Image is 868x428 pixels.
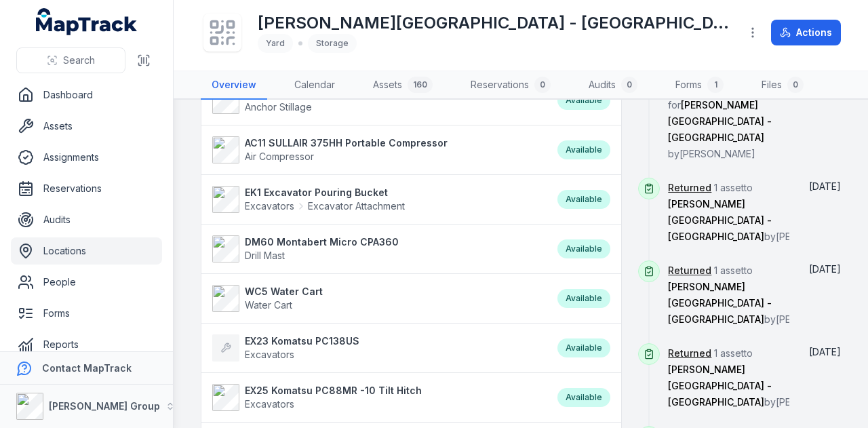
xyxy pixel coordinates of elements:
span: [PERSON_NAME][GEOGRAPHIC_DATA] - [GEOGRAPHIC_DATA] [668,364,772,408]
span: Anchor Stillage [245,101,312,113]
strong: EK1 Excavator Pouring Bucket [245,186,405,199]
h1: [PERSON_NAME][GEOGRAPHIC_DATA] - [GEOGRAPHIC_DATA] [258,12,729,34]
div: 1 [707,77,724,93]
span: [PERSON_NAME][GEOGRAPHIC_DATA] - [GEOGRAPHIC_DATA] [668,99,772,143]
span: [DATE] [809,180,841,192]
a: Forms [11,300,162,327]
a: Audits0 [578,71,648,100]
div: 0 [534,77,551,93]
a: Reports [11,331,162,358]
a: Assets160 [362,71,443,100]
a: Returned [668,347,711,360]
a: Reservations [11,175,162,202]
time: 14/08/2025, 8:09:52 am [809,180,841,192]
a: People [11,269,162,296]
span: [PERSON_NAME][GEOGRAPHIC_DATA] - [GEOGRAPHIC_DATA] [668,198,772,242]
span: 1 asset to by [PERSON_NAME] [668,347,852,408]
div: 0 [621,77,637,93]
div: 0 [787,77,804,93]
a: Locations [11,237,162,265]
a: EX23 Komatsu PC138USExcavators [212,334,544,362]
a: WC5 Water CartWater Cart [212,285,544,312]
strong: DM60 Montabert Micro CPA360 [245,235,399,249]
a: AC11 SULLAIR 375HH Portable CompressorAir Compressor [212,136,544,163]
div: Storage [308,34,357,53]
strong: [PERSON_NAME] Group [49,400,160,412]
a: Overview [201,71,267,100]
span: Excavators [245,199,294,213]
span: Drill Mast [245,250,285,261]
strong: EX23 Komatsu PC138US [245,334,359,348]
span: Search [63,54,95,67]
span: [DATE] [809,346,841,357]
span: Excavator Attachment [308,199,405,213]
a: EK1 Excavator Pouring BucketExcavatorsExcavator Attachment [212,186,544,213]
strong: WC5 Water Cart [245,285,323,298]
div: Available [557,388,610,407]
button: Actions [771,20,841,45]
span: 1 asset to by [PERSON_NAME] [668,265,852,325]
strong: Contact MapTrack [42,362,132,374]
div: Available [557,190,610,209]
span: [DATE] [809,263,841,275]
a: Returned [668,264,711,277]
span: Air Compressor [245,151,314,162]
span: [PERSON_NAME][GEOGRAPHIC_DATA] - [GEOGRAPHIC_DATA] [668,281,772,325]
span: Excavators [245,349,294,360]
a: Assignments [11,144,162,171]
a: Calendar [283,71,346,100]
a: MapTrack [36,8,138,35]
a: Audits [11,206,162,233]
a: DM60 Montabert Micro CPA360Drill Mast [212,235,544,262]
button: Search [16,47,125,73]
time: 12/08/2025, 1:42:33 pm [809,263,841,275]
div: Available [557,140,610,159]
strong: EX25 Komatsu PC88MR -10 Tilt Hitch [245,384,422,397]
a: Dashboard [11,81,162,109]
span: Excavators [245,398,294,410]
span: Yard [266,38,285,48]
span: 1 asset to by [PERSON_NAME] [668,182,852,242]
a: AS5 Anchor StillageAnchor Stillage [212,87,544,114]
a: Forms1 [665,71,734,100]
strong: AC11 SULLAIR 375HH Portable Compressor [245,136,448,150]
div: Available [557,289,610,308]
div: Available [557,91,610,110]
span: Water Cart [245,299,292,311]
a: Returned [668,181,711,195]
a: Files0 [751,71,814,100]
span: form completed for by [PERSON_NAME] [668,54,789,159]
div: 160 [408,77,433,93]
time: 12/08/2025, 7:12:44 am [809,346,841,357]
a: Assets [11,113,162,140]
a: EX25 Komatsu PC88MR -10 Tilt HitchExcavators [212,384,544,411]
div: Available [557,338,610,357]
a: Reservations0 [460,71,561,100]
div: Available [557,239,610,258]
